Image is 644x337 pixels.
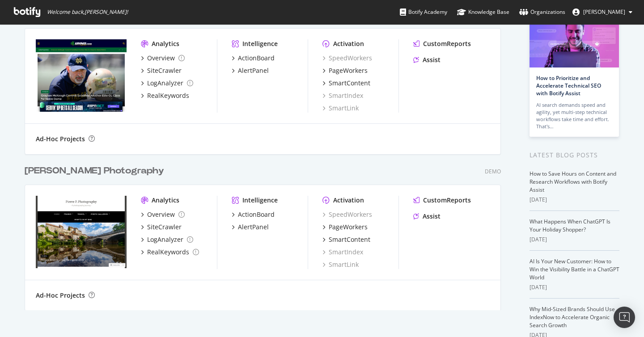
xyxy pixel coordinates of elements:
[141,223,182,232] a: SiteCrawler
[322,235,370,244] a: SmartContent
[583,8,625,16] span: Pierre Paqueton
[232,210,275,219] a: ActionBoard
[322,223,368,232] a: PageWorkers
[25,164,168,177] a: [PERSON_NAME] Photography
[413,196,471,205] a: CustomReports
[530,236,619,244] div: [DATE]
[47,8,128,16] span: Welcome back, [PERSON_NAME] !
[147,54,175,63] div: Overview
[457,8,509,17] div: Knowledge Base
[565,5,640,19] button: [PERSON_NAME]
[530,257,619,281] a: AI Is Your New Customer: How to Win the Visibility Battle in a ChatGPT World
[141,79,193,88] a: LogAnalyzer
[333,39,364,48] div: Activation
[333,196,364,205] div: Activation
[322,248,363,257] a: SmartIndex
[423,212,441,221] div: Assist
[413,212,441,221] a: Assist
[413,39,471,48] a: CustomReports
[141,91,189,100] a: RealKeywords
[329,223,368,232] div: PageWorkers
[25,164,164,177] div: [PERSON_NAME] Photography
[530,218,610,233] a: What Happens When ChatGPT Is Your Holiday Shopper?
[530,21,619,67] img: How to Prioritize and Accelerate Technical SEO with Botify Assist
[147,91,189,100] div: RealKeywords
[485,168,501,175] div: Demo
[36,291,85,300] div: Ad-Hoc Projects
[232,223,269,232] a: AlertPanel
[147,235,183,244] div: LogAnalyzer
[423,196,471,205] div: CustomReports
[322,210,372,219] a: SpeedWorkers
[147,223,182,232] div: SiteCrawler
[536,74,601,97] a: How to Prioritize and Accelerate Technical SEO with Botify Assist
[530,305,615,329] a: Why Mid-Sized Brands Should Use IndexNow to Accelerate Organic Search Growth
[242,39,278,48] div: Intelligence
[322,104,359,113] a: SmartLink
[141,66,182,75] a: SiteCrawler
[322,91,363,100] a: SmartIndex
[232,54,275,63] a: ActionBoard
[36,135,85,143] div: Ad-Hoc Projects
[530,170,616,194] a: How to Save Hours on Content and Research Workflows with Botify Assist
[322,66,368,75] a: PageWorkers
[242,196,278,205] div: Intelligence
[329,79,370,88] div: SmartContent
[141,54,185,63] a: Overview
[141,248,199,257] a: RealKeywords
[530,196,619,204] div: [DATE]
[423,55,441,64] div: Assist
[329,66,368,75] div: PageWorkers
[322,79,370,88] a: SmartContent
[400,8,447,17] div: Botify Academy
[614,307,635,328] div: Open Intercom Messenger
[322,54,372,63] a: SpeedWorkers
[147,210,175,219] div: Overview
[238,210,275,219] div: ActionBoard
[423,39,471,48] div: CustomReports
[329,235,370,244] div: SmartContent
[413,55,441,64] a: Assist
[232,66,269,75] a: AlertPanel
[530,283,619,291] div: [DATE]
[152,196,179,205] div: Analytics
[322,260,359,269] a: SmartLink
[141,210,185,219] a: Overview
[152,39,179,48] div: Analytics
[147,66,182,75] div: SiteCrawler
[530,150,619,160] div: Latest Blog Posts
[147,79,183,88] div: LogAnalyzer
[238,66,269,75] div: AlertPanel
[519,8,565,17] div: Organizations
[536,101,612,130] div: AI search demands speed and agility, yet multi-step technical workflows take time and effort. Tha...
[238,54,275,63] div: ActionBoard
[238,223,269,232] div: AlertPanel
[36,196,127,268] img: Pierre P Photography
[141,235,193,244] a: LogAnalyzer
[36,39,127,112] img: uhnd
[147,248,189,257] div: RealKeywords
